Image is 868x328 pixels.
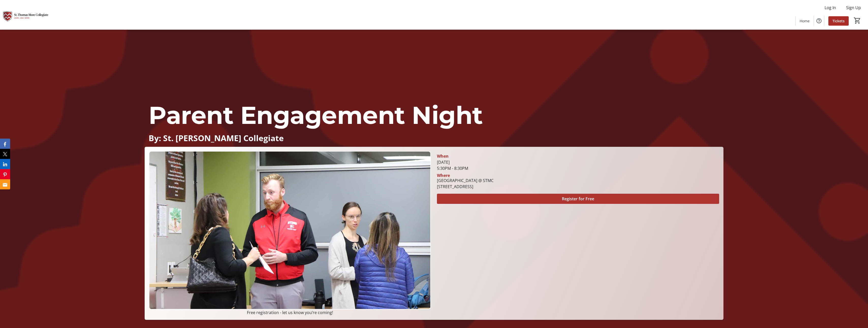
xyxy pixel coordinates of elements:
[437,177,494,184] div: [GEOGRAPHIC_DATA] @ STMC
[3,2,48,27] img: St. Thomas More Collegiate #2's Logo
[846,5,861,11] span: Sign Up
[842,4,865,12] button: Sign Up
[149,100,483,130] span: Parent Engagement Night
[832,18,845,24] span: Tickets
[149,151,431,309] img: Campaign CTA Media Photo
[562,196,594,202] span: Register for Free
[853,16,862,25] button: Cart
[825,5,836,11] span: Log In
[149,309,431,316] p: Free registration - let us know you’re coming!
[437,194,719,204] button: Register for Free
[437,153,449,159] div: When
[149,134,719,142] p: By: St. [PERSON_NAME] Collegiate
[820,4,840,12] button: Log In
[814,16,824,26] button: Help
[437,159,719,171] div: [DATE] 5:30PM - 8:30PM
[828,16,849,26] a: Tickets
[800,18,810,24] span: Home
[437,173,450,177] div: Where
[796,16,814,26] a: Home
[437,184,494,190] div: [STREET_ADDRESS]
